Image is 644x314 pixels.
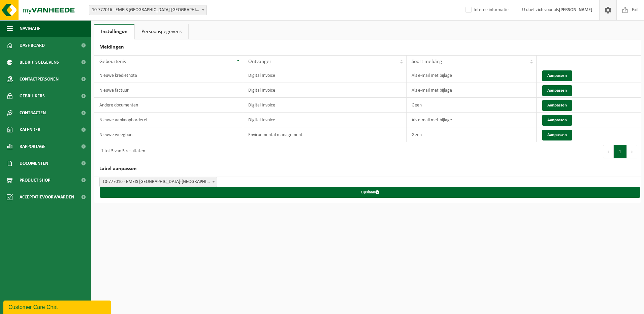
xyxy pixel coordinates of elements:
span: Gebruikers [20,88,45,104]
span: Soort melding [412,59,442,64]
iframe: chat widget [3,299,112,314]
span: Rapportage [20,138,45,155]
a: Instellingen [94,24,134,39]
span: 10-777016 - EMEIS BELGIUM-LUXEMBOURG SA - UCCLE [99,177,217,187]
td: Als e-mail met bijlage [407,68,537,83]
td: Geen [407,98,537,113]
button: Aanpassen [542,70,572,81]
td: Geen [407,127,537,142]
div: 1 tot 5 van 5 resultaten [98,146,145,158]
h2: Label aanpassen [94,161,641,177]
td: Digital Invoice [243,68,407,83]
button: 1 [614,145,627,158]
span: 10-777016 - EMEIS BELGIUM-LUXEMBOURG SA - UCCLE [89,5,206,15]
button: Previous [603,145,614,158]
button: Aanpassen [542,85,572,96]
span: Gebeurtenis [99,59,126,64]
span: Documenten [20,155,48,172]
span: Ontvanger [248,59,271,64]
button: Opslaan [100,187,640,198]
td: Nieuwe aankoopborderel [94,113,243,127]
button: Next [627,145,637,158]
span: 10-777016 - EMEIS BELGIUM-LUXEMBOURG SA - UCCLE [100,177,217,187]
span: Dashboard [20,37,45,54]
span: Navigatie [20,20,40,37]
td: Andere documenten [94,98,243,113]
button: Aanpassen [542,115,572,126]
td: Nieuwe factuur [94,83,243,98]
td: Als e-mail met bijlage [407,83,537,98]
label: Interne informatie [464,5,509,15]
span: Kalender [20,121,40,138]
td: Als e-mail met bijlage [407,113,537,127]
span: Contracten [20,104,46,121]
button: Aanpassen [542,130,572,140]
button: Aanpassen [542,100,572,111]
span: Contactpersonen [20,71,59,88]
td: Environmental management [243,127,407,142]
a: Persoonsgegevens [135,24,188,39]
strong: [PERSON_NAME] [559,7,592,12]
span: Bedrijfsgegevens [20,54,59,71]
td: Digital Invoice [243,98,407,113]
td: Digital Invoice [243,113,407,127]
td: Nieuwe weegbon [94,127,243,142]
td: Nieuwe kredietnota [94,68,243,83]
td: Digital Invoice [243,83,407,98]
span: Acceptatievoorwaarden [20,189,74,206]
h2: Meldingen [94,39,641,55]
span: Product Shop [20,172,50,189]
